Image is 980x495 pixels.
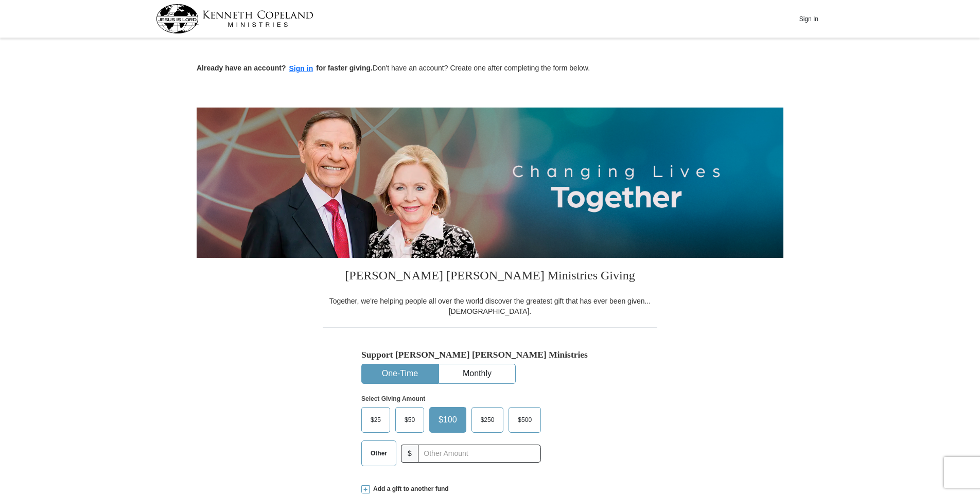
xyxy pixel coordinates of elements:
span: Add a gift to another fund [370,485,449,493]
button: Sign in [286,63,317,75]
h3: [PERSON_NAME] [PERSON_NAME] Ministries Giving [323,258,657,296]
strong: Select Giving Amount [361,395,425,402]
strong: Already have an account? for faster giving. [197,64,373,72]
span: Other [365,446,392,461]
span: $50 [399,412,420,428]
h5: Support [PERSON_NAME] [PERSON_NAME] Ministries [361,349,619,360]
span: $250 [476,412,500,428]
button: One-Time [362,364,438,383]
span: $500 [513,412,537,428]
input: Other Amount [418,445,541,463]
p: Don't have an account? Create one after completing the form below. [197,63,783,75]
div: Together, we're helping people all over the world discover the greatest gift that has ever been g... [323,296,657,316]
img: kcm-header-logo.svg [156,4,313,33]
button: Sign In [793,11,824,27]
span: $100 [433,412,462,428]
button: Monthly [439,364,515,383]
span: $ [401,445,418,463]
span: $25 [365,412,386,428]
